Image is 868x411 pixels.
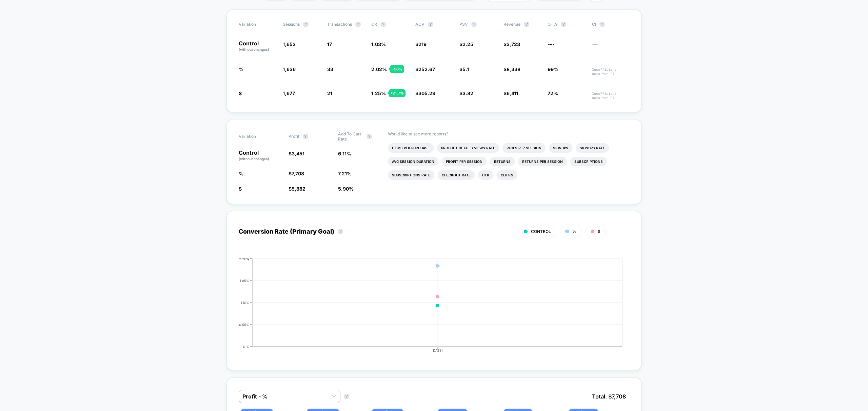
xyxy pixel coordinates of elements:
li: Product Details Views Rate [437,143,499,153]
tspan: [DATE] [432,348,443,352]
span: 5.1 [462,66,469,72]
button: ? [428,22,433,27]
button: ? [303,22,309,27]
span: 72% [548,90,558,96]
span: Variation [239,22,276,27]
span: 7,708 [292,171,304,176]
span: Profit [289,134,299,139]
span: 8,338 [507,66,520,72]
span: $ [415,66,435,72]
span: Transactions [327,22,352,27]
span: CR [371,22,377,27]
p: Control [239,150,281,161]
span: OTW [548,22,585,27]
tspan: 2.20% [239,257,250,261]
tspan: 0.55% [239,322,250,326]
span: Revenue [504,22,520,27]
span: 5,882 [292,186,305,192]
li: Avg Session Duration [388,157,438,166]
span: CI [592,22,629,27]
li: Checkout Rate [438,170,475,180]
span: Total: $ 7,708 [589,390,629,403]
span: $ [289,171,304,176]
div: + 96 % [390,65,404,73]
span: $ [239,186,242,192]
span: 1.03 % [371,41,386,47]
span: 1,636 [283,66,296,72]
span: Variation [239,131,276,142]
button: ? [471,22,477,27]
li: Items Per Purchase [388,143,434,153]
span: 2.02 % [371,66,387,72]
span: $ [415,90,435,96]
span: $ [598,229,600,234]
span: $ [459,90,473,96]
span: $ [415,41,427,47]
span: 305.29 [418,90,435,96]
span: 6.11 % [338,151,351,156]
span: $ [504,41,520,47]
span: $ [504,66,520,72]
span: % [239,171,243,176]
span: Insufficient data for CI [592,91,629,100]
button: ? [303,134,308,139]
button: ? [338,229,343,234]
button: ? [367,134,372,139]
li: Returns [490,157,515,166]
p: Control [239,41,276,52]
button: ? [380,22,386,27]
li: Clicks [497,170,517,180]
span: $ [239,90,242,96]
span: 6,411 [507,90,518,96]
span: 17 [327,41,332,47]
span: Add To Cart Rate [338,131,363,142]
button: ? [561,22,566,27]
span: % [572,229,576,234]
span: Sessions [283,22,300,27]
p: Would like to see more reports? [388,131,629,136]
span: Insufficient data for CI [592,67,629,76]
span: PSV [459,22,468,27]
tspan: 1.65% [240,278,250,282]
span: 3,451 [292,151,304,156]
li: Subscriptions Rate [388,170,434,180]
div: CONVERSION_RATE [232,257,623,359]
tspan: 0 % [243,344,250,348]
span: 33 [327,66,333,72]
span: $ [459,41,473,47]
span: AOV [415,22,425,27]
span: 252.67 [418,66,435,72]
button: ? [355,22,361,27]
span: --- [548,41,555,47]
span: (without changes) [239,157,269,161]
li: Signups Rate [576,143,609,153]
span: 1,652 [283,41,296,47]
span: 1.25 % [371,90,386,96]
li: Signups [549,143,572,153]
span: 2.25 [462,41,473,47]
span: $ [459,66,469,72]
span: 3,723 [507,41,520,47]
span: CONTROL [531,229,551,234]
span: --- [592,42,629,52]
li: Returns Per Session [518,157,567,166]
span: 5.90 % [338,186,354,192]
span: $ [289,151,304,156]
span: % [239,66,243,72]
span: 21 [327,90,332,96]
button: ? [599,22,605,27]
span: 3.82 [462,90,473,96]
li: Ctr [478,170,493,180]
button: ? [524,22,529,27]
li: Profit Per Session [442,157,487,166]
span: $ [289,186,305,192]
div: + 21.7 % [389,89,406,97]
span: 99% [548,66,558,72]
tspan: 1.10% [241,300,250,304]
span: 7.21 % [338,171,352,176]
span: (without changes) [239,47,269,51]
button: ? [344,394,349,399]
span: 1,677 [283,90,295,96]
span: $ [504,90,518,96]
li: Subscriptions [570,157,607,166]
